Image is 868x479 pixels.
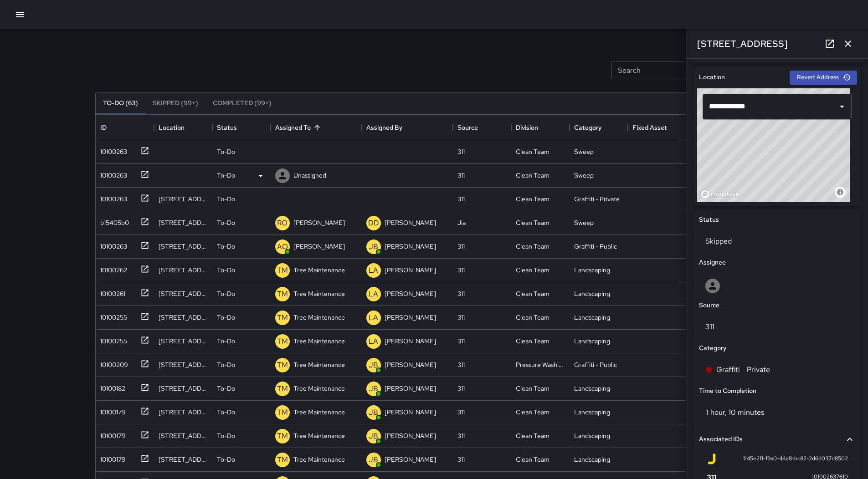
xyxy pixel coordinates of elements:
div: 10100179 [97,451,126,464]
div: 311 [457,455,465,464]
div: Clean Team [516,171,550,180]
p: LA [369,289,378,300]
div: ID [96,115,154,140]
p: Tree Maintenance [293,313,345,322]
div: ID [100,115,107,140]
div: 1500 Market Street [159,194,208,204]
div: 10100263 [97,143,127,156]
div: Status [217,115,237,140]
p: TM [277,360,288,371]
div: 20 12th Street [159,384,208,393]
div: Clean Team [516,242,550,251]
p: To-Do [217,265,235,275]
div: 311 [457,171,465,180]
div: Landscaping [574,289,610,298]
div: Clean Team [516,194,550,204]
p: To-Do [217,171,235,180]
p: [PERSON_NAME] [385,384,436,393]
p: RO [277,218,288,229]
button: Completed (99+) [205,92,279,114]
p: TM [277,407,288,418]
p: JB [369,454,378,465]
p: JB [369,431,378,442]
div: 10100261 [97,285,125,298]
p: Unassigned [293,171,326,180]
div: Clean Team [516,455,550,464]
div: 311 [457,313,465,322]
div: Clean Team [516,408,550,417]
div: Sweep [574,218,594,227]
p: Tree Maintenance [293,289,345,298]
div: Division [511,115,570,140]
div: Assigned To [275,115,311,140]
div: 90 McAllister Street [159,455,208,464]
div: 311 [457,431,465,440]
div: 10100255 [97,333,127,346]
p: To-Do [217,242,235,251]
div: Category [570,115,628,140]
div: Landscaping [574,265,610,275]
p: [PERSON_NAME] [385,336,436,346]
p: [PERSON_NAME] [293,218,345,227]
div: Clean Team [516,218,550,227]
p: Tree Maintenance [293,265,345,275]
p: TM [277,289,288,300]
p: Tree Maintenance [293,431,345,440]
p: Tree Maintenance [293,384,345,393]
p: TM [277,431,288,442]
div: Category [574,115,601,140]
div: Landscaping [574,408,610,417]
button: To-Do (63) [96,92,145,114]
p: [PERSON_NAME] [385,431,436,440]
div: Sweep [574,147,594,156]
div: 1515 Market Street [159,431,208,440]
button: Skipped (99+) [145,92,205,114]
div: 66 Grove Street [159,360,208,369]
div: Landscaping [574,336,610,346]
p: JB [369,241,378,252]
div: 10100209 [97,357,128,369]
p: Tree Maintenance [293,408,345,417]
div: 10100262 [97,262,127,275]
div: 311 [457,147,465,156]
div: Sweep [574,171,594,180]
div: Clean Team [516,265,550,275]
p: [PERSON_NAME] [385,289,436,298]
div: Clean Team [516,431,550,440]
div: 38 Rose Street [159,313,208,322]
div: 10100182 [97,380,125,393]
div: 10100263 [97,191,127,204]
p: [PERSON_NAME] [385,408,436,417]
div: Landscaping [574,313,610,322]
p: To-Do [217,313,235,322]
div: Clean Team [516,147,550,156]
div: Graffiti - Public [574,360,617,369]
p: Tree Maintenance [293,455,345,464]
div: 311 [457,265,465,275]
p: DD [368,218,379,229]
div: Clean Team [516,384,550,393]
div: Fixed Asset [632,115,667,140]
p: To-Do [217,431,235,440]
div: Clean Team [516,313,550,322]
div: Graffiti - Public [574,242,617,251]
p: LA [369,336,378,347]
div: Fixed Asset [628,115,686,140]
div: 98 Franklin Street [159,289,208,298]
div: 135 Van Ness Avenue [159,408,208,417]
div: Source [453,115,511,140]
div: Location [159,115,185,140]
div: 625 Polk Street [159,218,208,227]
div: Jia [457,218,466,227]
div: 311 [457,336,465,346]
p: To-Do [217,336,235,346]
p: [PERSON_NAME] [385,218,436,227]
div: 311 [457,384,465,393]
div: 10100263 [97,238,127,251]
div: 18 10th Street [159,265,208,275]
p: [PERSON_NAME] [385,313,436,322]
div: Graffiti - Private [574,194,620,204]
button: Sort [311,121,324,134]
p: To-Do [217,218,235,227]
p: To-Do [217,455,235,464]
